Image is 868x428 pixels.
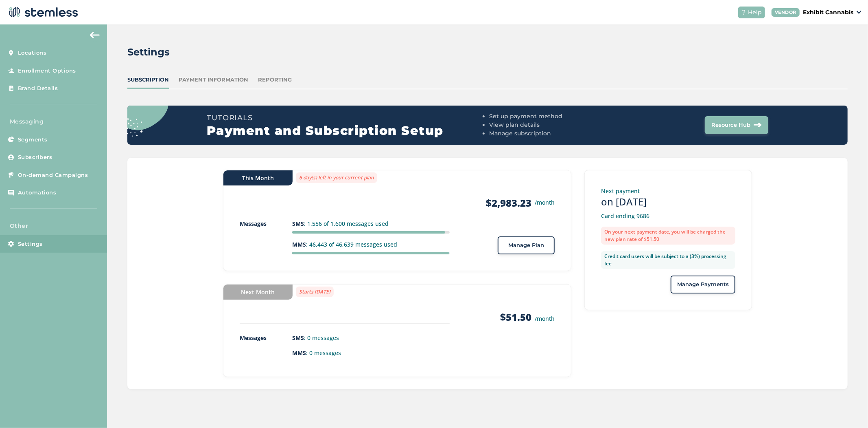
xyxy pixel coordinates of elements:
[18,153,52,161] span: Subscribers
[179,76,248,84] div: Payment Information
[489,121,627,129] li: View plan details
[489,112,627,121] li: Set up payment method
[18,189,57,197] span: Automations
[127,76,169,84] div: Subscription
[207,124,486,138] h2: Payment and Subscription Setup
[772,8,800,17] div: VENDOR
[748,8,762,17] span: Help
[601,251,735,269] label: Credit card users will be subject to a (3%) processing fee
[207,112,486,124] h3: Tutorials
[741,10,746,15] img: icon-help-white-03924b79.svg
[498,236,555,254] button: Manage Plan
[115,78,168,136] img: circle_dots-9438f9e3.svg
[18,67,76,75] span: Enrollment Options
[296,172,377,183] label: 6 day(s) left in your current plan
[18,171,88,179] span: On-demand Campaigns
[292,349,450,357] p: : 0 messages
[803,8,853,17] p: Exhibit Cannabis
[18,84,58,93] span: Brand Details
[223,285,293,300] div: Next Month
[711,121,750,129] span: Resource Hub
[90,32,100,38] img: icon-arrow-back-accent-c549486e.svg
[292,333,450,342] p: : 0 messages
[296,287,334,297] label: Starts [DATE]
[292,240,450,249] p: : 46,443 of 46,639 messages used
[18,49,47,57] span: Locations
[292,334,304,342] strong: SMS
[705,116,768,134] button: Resource Hub
[827,389,868,428] iframe: Chat Widget
[223,170,293,185] div: This Month
[7,4,78,20] img: logo-dark-0685b13c.svg
[240,333,292,342] p: Messages
[535,198,555,207] small: /month
[489,129,627,138] li: Manage subscription
[500,310,531,324] strong: $51.50
[601,195,735,208] h3: on [DATE]
[671,276,735,293] button: Manage Payments
[258,76,292,84] div: Reporting
[292,219,450,228] p: : 1,556 of 1,600 messages used
[292,220,304,227] strong: SMS
[292,240,306,248] strong: MMS
[18,136,48,144] span: Segments
[240,219,292,228] p: Messages
[508,241,544,249] span: Manage Plan
[18,240,43,248] span: Settings
[127,45,170,60] h2: Settings
[486,196,531,210] strong: $2,983.23
[601,227,735,245] label: On your next payment date, you will be charged the new plan rate of $51.50
[677,280,729,289] span: Manage Payments
[292,349,306,357] strong: MMS
[601,187,735,195] p: Next payment
[601,212,735,220] p: Card ending 9686
[857,11,861,14] img: icon_down-arrow-small-66adaf34.svg
[535,315,555,322] small: /month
